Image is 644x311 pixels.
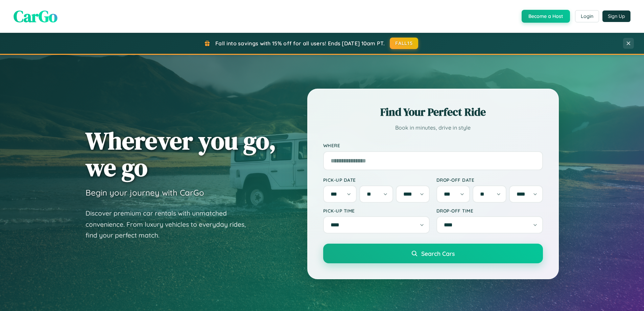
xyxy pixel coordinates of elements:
span: CarGo [14,5,57,27]
button: FALL15 [390,38,418,49]
p: Book in minutes, drive in style [323,123,543,133]
h1: Wherever you go, we go [86,127,276,181]
button: Sign Up [602,10,630,22]
span: Search Cars [421,250,455,257]
label: Pick-up Time [323,208,430,214]
button: Become a Host [522,10,570,23]
span: Fall into savings with 15% off for all users! Ends [DATE] 10am PT. [215,40,385,47]
label: Where [323,143,543,149]
label: Drop-off Time [436,208,543,214]
button: Search Cars [323,244,543,263]
button: Login [575,10,599,22]
label: Drop-off Date [436,177,543,183]
h3: Begin your journey with CarGo [86,187,204,198]
label: Pick-up Date [323,177,430,183]
h2: Find Your Perfect Ride [323,105,543,119]
p: Discover premium car rentals with unmatched convenience. From luxury vehicles to everyday rides, ... [86,208,255,241]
